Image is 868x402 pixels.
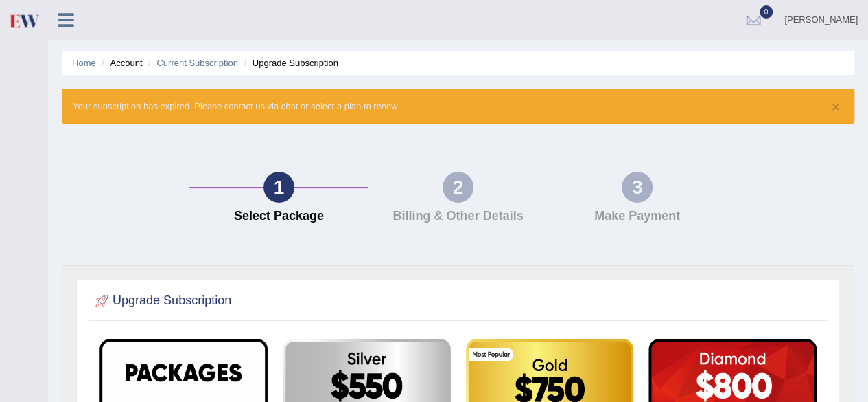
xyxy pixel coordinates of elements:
a: Current Subscription [156,58,238,68]
a: Home [72,58,96,68]
span: 0 [760,5,773,19]
div: 1 [263,172,294,203]
h2: Upgrade Subscription [92,291,231,311]
li: Account [98,56,142,69]
div: 2 [443,172,473,203]
button: × [832,100,840,114]
div: 3 [622,172,653,203]
h4: Billing & Other Details [375,210,541,223]
h4: Select Package [196,210,362,223]
h4: Make Payment [554,210,720,223]
div: Your subscription has expired. Please contact us via chat or select a plan to renew [62,89,854,124]
li: Upgrade Subscription [241,56,338,69]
